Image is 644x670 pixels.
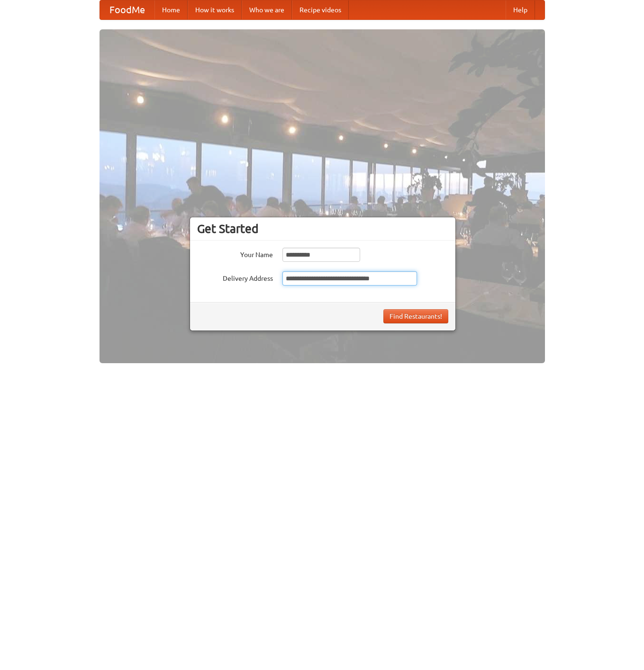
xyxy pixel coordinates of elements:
label: Your Name [197,248,273,259]
button: Find Restaurants! [383,309,448,323]
a: How it works [188,0,242,19]
a: FoodMe [100,0,154,19]
a: Recipe videos [292,0,349,19]
label: Delivery Address [197,271,273,283]
a: Help [506,0,535,19]
a: Home [154,0,188,19]
h3: Get Started [197,222,448,236]
a: Who we are [242,0,292,19]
